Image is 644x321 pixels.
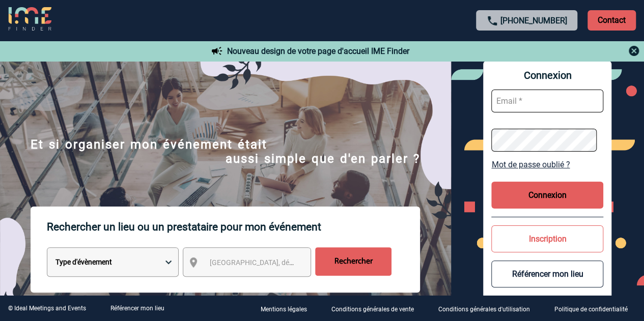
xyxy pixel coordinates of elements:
a: Conditions générales de vente [323,304,430,313]
p: Politique de confidentialité [554,306,628,313]
p: Rechercher un lieu ou un prestataire pour mon événement [47,207,420,247]
span: Connexion [491,69,603,81]
button: Référencer mon lieu [491,260,603,287]
input: Rechercher [315,247,391,276]
a: Référencer mon lieu [110,305,164,312]
button: Inscription [491,225,603,252]
p: Contact [587,10,636,31]
img: call-24-px.png [486,15,498,27]
div: © Ideal Meetings and Events [8,305,86,312]
p: Mentions légales [261,306,307,313]
a: Mentions légales [253,304,323,313]
a: Politique de confidentialité [546,304,644,313]
a: [PHONE_NUMBER] [500,16,567,25]
input: Email * [491,90,603,112]
p: Conditions générales d'utilisation [438,306,530,313]
button: Connexion [491,182,603,209]
a: Conditions générales d'utilisation [430,304,546,313]
a: Mot de passe oublié ? [491,160,603,169]
span: [GEOGRAPHIC_DATA], département, région... [210,258,351,267]
p: Conditions générales de vente [331,306,414,313]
